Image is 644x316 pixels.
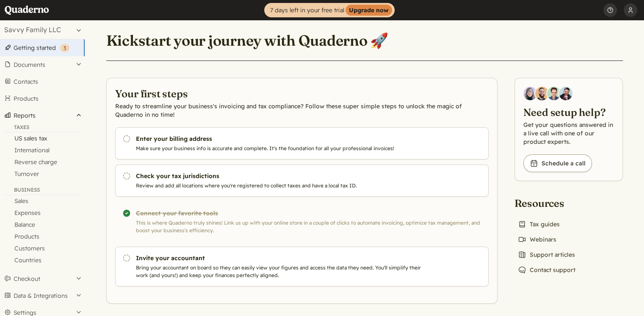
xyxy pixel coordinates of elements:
h3: Enter your billing address [136,135,425,143]
h2: Need setup help? [523,105,614,119]
a: Enter your billing address Make sure your business info is accurate and complete. It's the founda... [115,127,489,159]
p: Ready to streamline your business's invoicing and tax compliance? Follow these super simple steps... [115,102,489,119]
div: Business [3,187,81,195]
p: Get your questions answered in a live call with one of our product experts. [523,121,614,146]
a: Schedule a call [523,154,592,172]
h3: Check your tax jurisdictions [136,172,425,180]
img: Diana Carrasco, Account Executive at Quaderno [523,87,537,100]
a: Tax guides [514,218,563,230]
h2: Your first steps [115,87,489,100]
span: 3 [64,45,66,51]
h1: Kickstart your journey with Quaderno 🚀 [106,31,389,50]
img: Jairo Fumero, Account Executive at Quaderno [535,87,549,100]
a: Check your tax jurisdictions Review and add all locations where you're registered to collect taxe... [115,165,489,197]
p: Bring your accountant on board so they can easily view your figures and access the data they need... [136,264,425,279]
p: Make sure your business info is accurate and complete. It's the foundation for all your professio... [136,145,425,152]
a: Webinars [514,234,560,245]
h3: Invite your accountant [136,254,425,262]
p: Review and add all locations where you're registered to collect taxes and have a local tax ID. [136,182,425,190]
a: Contact support [514,264,579,276]
a: Support articles [514,249,578,261]
img: Ivo Oltmans, Business Developer at Quaderno [547,87,561,100]
a: 7 days left in your free trialUpgrade now [264,3,395,17]
h2: Resources [514,196,579,210]
strong: Upgrade now [345,5,392,16]
div: Taxes [3,124,81,132]
a: Invite your accountant Bring your accountant on board so they can easily view your figures and ac... [115,247,489,286]
img: Javier Rubio, DevRel at Quaderno [559,87,572,100]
